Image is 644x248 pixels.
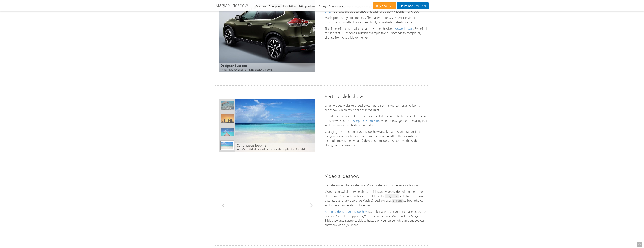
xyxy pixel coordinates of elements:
span: £29 [387,4,393,7]
code: img src [385,194,399,198]
code: iframe [392,199,403,203]
a: Extensions [329,4,343,8]
a: Pricing [318,4,326,8]
p: The 'fade' effect used when changing slides has been . By default this is set at 0.6 seconds, but... [325,26,429,40]
h1: Magic Slideshow [215,3,248,8]
h2: Vertical slideshow [325,93,429,100]
p: When we see website slideshows, they're normally shown as a horizontal slideshow which moves slid... [325,103,429,112]
p: Visitors can switch between image slides and video slides within the same slideshow. Normally eac... [325,189,429,207]
img: Continuous looping [235,99,315,152]
span: The arrows have special retina display versions. [219,63,315,72]
p: Changing the direction of your slideshow (also known as orientation) is a design choice. Position... [325,129,429,147]
a: Overview [255,4,266,8]
p: Made popular by documentary filmmaker [PERSON_NAME] in video production, this effect works beauti... [325,15,429,24]
a: DownloadFree Trial [397,2,429,9]
b: Continuous looping [237,143,314,148]
a: Installation [283,4,296,8]
img: maldives3.jpg [221,101,234,110]
img: maldives7.jpg [221,114,234,123]
img: maldives1.jpg [221,128,234,136]
a: slowed down [395,27,413,31]
a: Settings wizard [298,4,316,8]
b: Designer buttons [221,63,314,68]
a: simple customization [353,119,381,123]
p: is a quick way to get your message across to visitors. As well as supporting YouTube videos and V... [325,209,429,227]
a: Buy now£29 [373,2,396,9]
span: Free Trial [413,4,426,7]
p: But what if you wanted to create a vertical slideshow which moved the slides up & down? There's a... [325,114,429,128]
p: Include any YouTube video and Vimeo video in your website slideshow. [325,183,429,187]
h2: Video slideshow [325,173,429,179]
span: By default, slideshows will automatically loop back to first slide. [235,143,315,152]
a: Examples [269,4,280,8]
iframe: Tesla Meets New Zealand [219,178,315,232]
a: Adding videos to your slideshow [325,210,368,214]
